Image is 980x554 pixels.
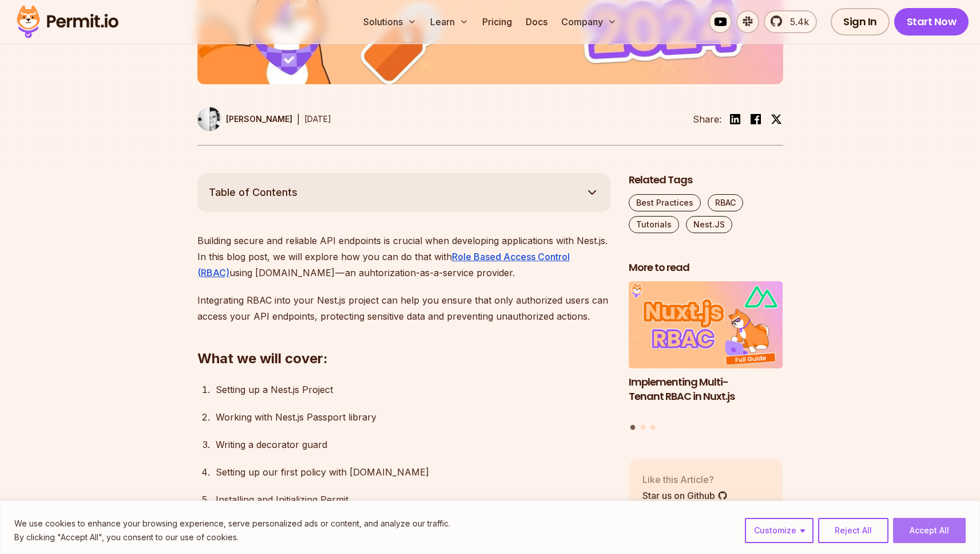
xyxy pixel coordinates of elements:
[197,107,292,131] a: [PERSON_NAME]
[557,10,621,33] button: Company
[359,10,421,33] button: Solutions
[197,107,221,131] img: Filip Grebowski
[304,114,331,124] time: [DATE]
[629,173,783,187] h2: Related Tags
[894,8,969,36] a: Start Now
[708,194,743,211] a: RBAC
[629,216,679,233] a: Tutorials
[197,233,610,281] p: Building secure and reliable API endpoints is crucial when developing applications with Nest.js. ...
[629,281,783,368] img: Implementing Multi-Tenant RBAC in Nuxt.js
[783,15,809,29] span: 5.4k
[771,113,782,125] img: twitter
[818,518,888,543] button: Reject All
[630,425,636,430] button: Go to slide 1
[478,10,517,33] a: Pricing
[216,382,610,398] div: Setting up a Nest.js Project
[686,216,732,233] a: Nest.JS
[197,251,570,278] a: Role Based Access Control (RBAC)
[629,194,701,211] a: Best Practices
[14,517,450,531] p: We use cookies to enhance your browsing experience, serve personalized ads or content, and analyz...
[893,518,966,543] button: Accept All
[216,437,610,453] div: Writing a decorator guard
[642,489,728,502] a: Star us on Github
[629,261,783,275] h2: More to read
[197,173,610,212] button: Table of Contents
[629,375,783,404] h3: Implementing Multi-Tenant RBAC in Nuxt.js
[197,304,610,368] h2: What we will cover:
[14,531,450,544] p: By clicking "Accept All", you consent to our use of cookies.
[216,464,610,480] div: Setting up our first policy with [DOMAIN_NAME]
[216,409,610,425] div: Working with Nest.js Passport library
[629,281,783,418] li: 1 of 3
[749,112,763,126] img: facebook
[629,281,783,431] div: Posts
[728,112,742,126] img: linkedin
[11,2,124,41] img: Permit logo
[297,112,300,126] div: |
[629,281,783,418] a: Implementing Multi-Tenant RBAC in Nuxt.jsImplementing Multi-Tenant RBAC in Nuxt.js
[764,10,817,33] a: 5.4k
[209,184,297,201] span: Table of Contents
[426,10,473,33] button: Learn
[642,473,728,486] p: Like this Article?
[650,425,655,430] button: Go to slide 3
[641,425,645,430] button: Go to slide 2
[745,518,814,543] button: Customize
[521,10,552,33] a: Docs
[831,8,890,36] a: Sign In
[693,112,721,126] li: Share:
[216,492,610,508] div: Installing and Initializing Permit
[197,292,610,324] p: Integrating RBAC into your Nest.js project can help you ensure that only authorized users can acc...
[226,113,292,125] p: [PERSON_NAME]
